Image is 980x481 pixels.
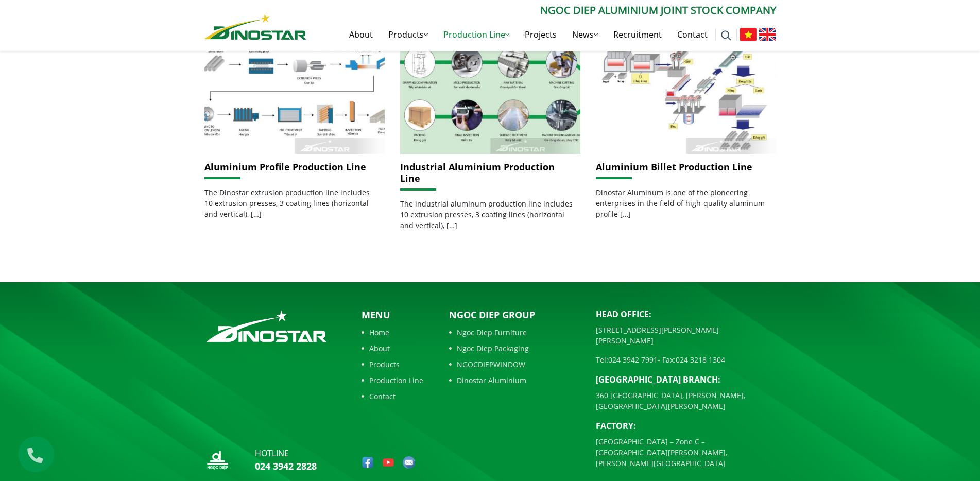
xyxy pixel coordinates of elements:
[400,161,555,184] a: Industrial Aluminium Production Line
[255,460,317,472] a: 024 3942 2828
[204,187,380,219] p: The Dinostar extrusion production line includes 10 extrusion presses, 3 coating lines (horizontal...
[596,187,771,219] p: Dinostar Aluminum is one of the pioneering enterprises in the field of high-quality aluminum prof...
[606,18,669,51] a: Recruitment
[255,447,317,459] p: hotline
[596,420,776,432] p: Factory:
[381,18,436,51] a: Products
[204,161,366,173] a: Aluminium Profile Production Line
[204,308,329,344] img: logo_footer
[596,354,776,365] p: Tel: - Fax:
[362,391,423,402] a: Contact
[204,14,306,40] img: Nhôm Dinostar
[676,355,725,365] a: 024 3218 1304
[400,33,580,154] a: Industrial Aluminium Production Line
[204,447,230,473] img: logo_nd_footer
[436,18,517,51] a: Production Line
[595,33,776,154] img: Aluminium Billet Production Line
[596,161,752,173] a: Aluminium Billet Production Line
[596,373,776,386] p: [GEOGRAPHIC_DATA] BRANCH:
[306,3,776,18] p: Ngoc Diep Aluminium Joint Stock Company
[759,28,776,41] img: English
[564,18,606,51] a: News
[204,33,384,154] img: Aluminium Profile Production Line
[362,343,423,354] a: About
[449,308,580,322] p: Ngoc Diep Group
[400,33,580,154] img: Industrial Aluminium Production Line
[669,18,715,51] a: Contact
[721,30,731,41] img: search
[517,18,564,51] a: Projects
[400,198,575,231] p: The industrial aluminum production line includes 10 extrusion presses, 3 coating lines (horizonta...
[596,324,776,346] p: [STREET_ADDRESS][PERSON_NAME][PERSON_NAME]
[596,390,776,411] p: 360 [GEOGRAPHIC_DATA], [PERSON_NAME], [GEOGRAPHIC_DATA][PERSON_NAME]
[449,327,580,338] a: Ngoc Diep Furniture
[341,18,381,51] a: About
[362,327,423,338] a: Home
[596,436,776,469] p: [GEOGRAPHIC_DATA] – Zone C – [GEOGRAPHIC_DATA][PERSON_NAME], [PERSON_NAME][GEOGRAPHIC_DATA]
[362,308,423,322] p: Menu
[362,375,423,386] a: Production Line
[449,343,580,354] a: Ngoc Diep Packaging
[608,355,658,365] a: 024 3942 7991
[596,33,776,154] a: Aluminium Billet Production Line
[596,308,776,320] p: Head Office:
[204,33,385,154] a: Aluminium Profile Production Line
[449,375,580,386] a: Dinostar Aluminium
[449,359,580,370] a: NGOCDIEPWINDOW
[740,28,757,41] img: Tiếng Việt
[362,359,423,370] a: Products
